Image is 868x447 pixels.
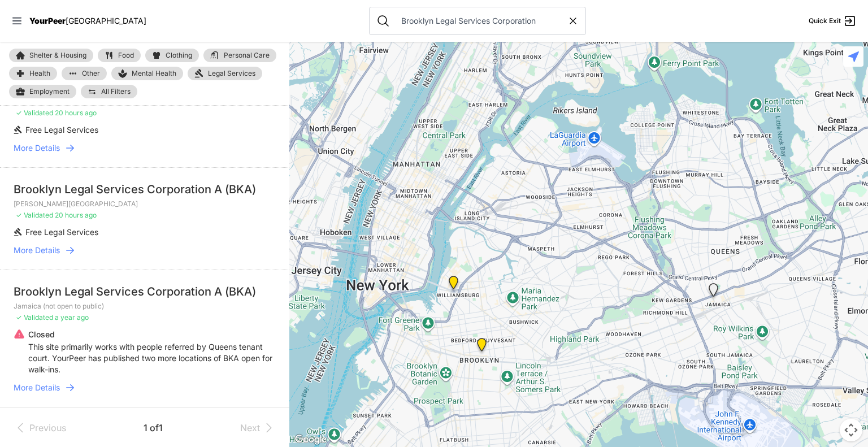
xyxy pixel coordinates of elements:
[29,52,86,59] span: Shelter & Housing
[55,313,89,322] span: a year ago
[14,142,276,154] a: More Details
[16,313,53,322] span: ✓ Validated
[145,49,199,62] a: Clothing
[14,382,60,393] span: More Details
[29,18,146,24] a: YourPeer[GEOGRAPHIC_DATA]
[14,284,276,300] div: Brooklyn Legal Services Corporation A (BKA)
[29,70,50,77] span: Health
[442,271,465,298] div: Shriver Tyler MacCrate Center for Justice
[144,422,150,433] span: 1
[25,125,98,134] span: Free Legal Services
[14,382,276,393] a: More Details
[840,419,862,441] button: Map camera controls
[292,432,329,447] img: Google
[809,16,841,25] span: Quick Exit
[14,142,60,154] span: More Details
[29,87,70,96] span: Employment
[55,211,97,219] span: 20 hours ago
[101,88,131,95] span: All Filters
[111,67,183,80] a: Mental Health
[150,422,159,433] span: of
[118,52,134,59] span: Food
[9,49,93,62] a: Shelter & Housing
[470,333,493,361] div: Fulton Street
[14,302,276,311] p: Jamaica (not open to public)
[809,14,857,28] a: Quick Exit
[702,279,725,306] div: Jamaica (not open to public)
[82,70,100,77] span: Other
[55,109,97,117] span: 20 hours ago
[62,67,107,80] a: Other
[29,421,66,435] span: Previous
[394,15,567,27] input: Search
[28,341,276,375] p: This site primarily works with people referred by Queens tenant court. YourPeer has published two...
[29,16,66,25] span: YourPeer
[208,69,255,78] span: Legal Services
[14,199,276,209] p: [PERSON_NAME][GEOGRAPHIC_DATA]
[14,245,60,256] span: More Details
[14,181,276,197] div: Brooklyn Legal Services Corporation A (BKA)
[9,85,76,98] a: Employment
[66,16,146,25] span: [GEOGRAPHIC_DATA]
[16,211,53,219] span: ✓ Validated
[166,52,192,59] span: Clothing
[240,421,260,435] span: Next
[28,329,276,340] p: Closed
[14,245,276,256] a: More Details
[16,109,53,117] span: ✓ Validated
[9,67,57,80] a: Health
[159,422,163,433] span: 1
[188,67,262,80] a: Legal Services
[98,49,141,62] a: Food
[81,85,137,98] a: All Filters
[292,432,329,447] a: Open this area in Google Maps (opens a new window)
[25,227,98,237] span: Free Legal Services
[132,69,176,78] span: Mental Health
[224,52,270,59] span: Personal Care
[203,49,276,62] a: Personal Care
